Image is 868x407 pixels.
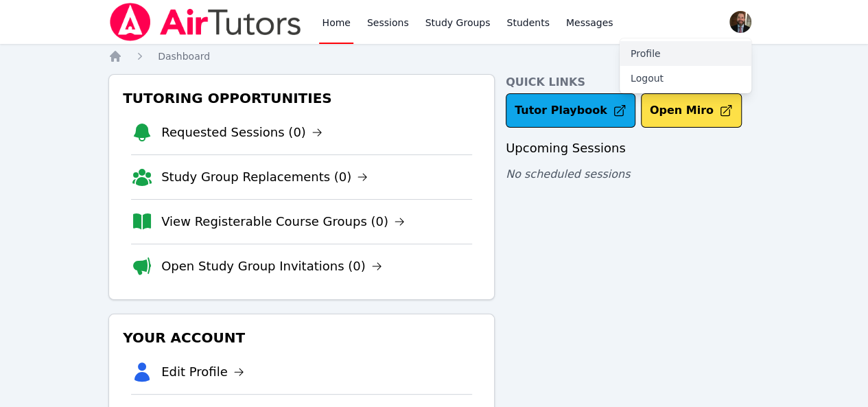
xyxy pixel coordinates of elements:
[506,74,760,91] h4: Quick Links
[161,362,244,382] a: Edit Profile
[161,212,405,231] a: View Registerable Course Groups (0)
[158,49,210,63] a: Dashboard
[161,123,322,142] a: Requested Sessions (0)
[506,93,635,128] a: Tutor Playbook
[641,93,742,128] button: Open Miro
[566,16,613,30] span: Messages
[120,325,483,350] h3: Your Account
[620,41,751,66] a: Profile
[158,51,210,62] span: Dashboard
[161,167,368,187] a: Study Group Replacements (0)
[108,49,760,63] nav: Breadcrumb
[506,167,630,181] span: No scheduled sessions
[620,66,751,91] button: Logout
[506,139,760,158] h3: Upcoming Sessions
[108,3,303,41] img: Air Tutors
[161,257,382,276] a: Open Study Group Invitations (0)
[120,86,483,111] h3: Tutoring Opportunities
